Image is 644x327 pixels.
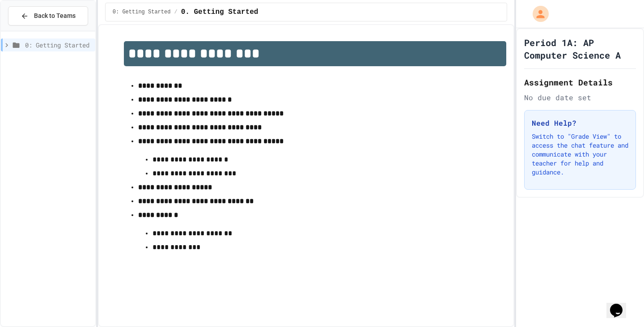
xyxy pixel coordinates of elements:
span: 0: Getting Started [113,8,171,16]
div: My Account [523,4,551,24]
p: Switch to "Grade View" to access the chat feature and communicate with your teacher for help and ... [532,132,628,177]
button: Back to Teams [8,6,88,25]
span: 0: Getting Started [25,40,92,50]
h1: Period 1A: AP Computer Science A [524,36,636,61]
span: Back to Teams [34,11,76,21]
h2: Assignment Details [524,76,636,89]
span: 0. Getting Started [181,7,258,17]
iframe: chat widget [606,291,635,318]
div: No due date set [524,92,636,103]
h3: Need Help? [532,118,628,128]
span: / [174,8,177,16]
